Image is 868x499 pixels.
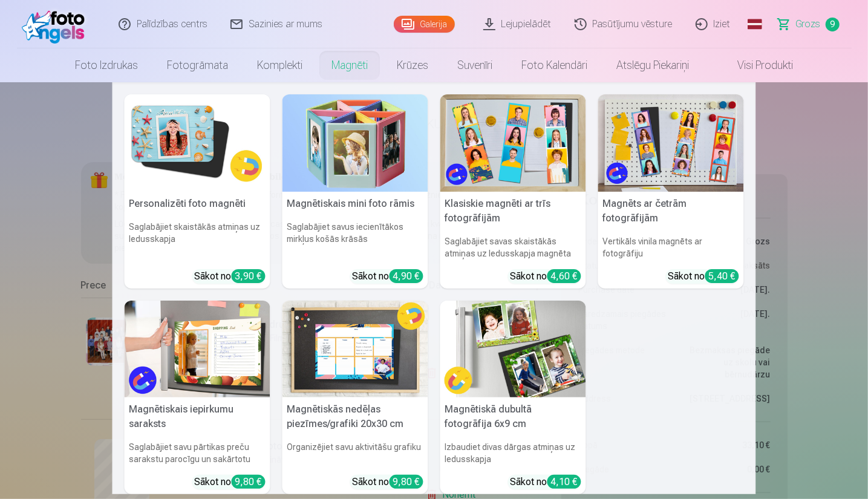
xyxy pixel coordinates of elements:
img: Magnētiskais iepirkumu saraksts [125,301,270,398]
img: /fa1 [22,5,91,44]
a: Klasiskie magnēti ar trīs fotogrāfijāmKlasiskie magnēti ar trīs fotogrāfijāmSaglabājiet savas ska... [440,94,586,289]
div: Sākot no [353,475,423,489]
img: Magnēts ar četrām fotogrāfijām [598,94,744,192]
h5: Personalizēti foto magnēti [125,192,270,216]
h5: Magnētiskā dubultā fotogrāfija 6x9 cm [440,397,586,436]
div: Sākot no [195,269,266,284]
h5: Magnētiskās nedēļas piezīmes/grafiki 20x30 cm [282,397,428,436]
div: 3,90 € [232,269,266,283]
a: Visi produkti [703,48,808,82]
a: Magnēts ar četrām fotogrāfijāmMagnēts ar četrām fotogrāfijāmVertikāls vinila magnēts ar fotogrāfi... [598,94,744,289]
a: Krūzes [382,48,443,82]
div: 4,10 € [547,475,581,489]
div: 9,80 € [232,475,266,489]
h5: Magnēts ar četrām fotogrāfijām [598,192,744,230]
a: Foto izdrukas [60,48,152,82]
a: Magnētiskais iepirkumu sarakstsMagnētiskais iepirkumu sarakstsSaglabājiet savu pārtikas preču sar... [125,301,270,495]
a: Personalizēti foto magnētiPersonalizēti foto magnētiSaglabājiet skaistākās atmiņas uz ledusskapja... [125,94,270,289]
a: Magnētiskais mini foto rāmisMagnētiskais mini foto rāmisSaglabājiet savus iecienītākos mirkļus ko... [282,94,428,289]
h6: Vertikāls vinila magnēts ar fotogrāfiju [598,230,744,264]
img: Magnētiskā dubultā fotogrāfija 6x9 cm [440,301,586,398]
span: 9 [826,18,840,31]
div: Sākot no [668,269,739,284]
h6: Saglabājiet savus iecienītākos mirkļus košās krāsās [282,216,428,264]
img: Klasiskie magnēti ar trīs fotogrāfijām [440,94,586,192]
div: 4,90 € [390,269,423,283]
a: Suvenīri [443,48,507,82]
div: Sākot no [195,475,266,489]
img: Magnētiskās nedēļas piezīmes/grafiki 20x30 cm [282,301,428,398]
h5: Klasiskie magnēti ar trīs fotogrāfijām [440,192,586,230]
div: 5,40 € [705,269,739,283]
a: Komplekti [243,48,317,82]
a: Magnēti [317,48,382,82]
a: Magnētiskās nedēļas piezīmes/grafiki 20x30 cmMagnētiskās nedēļas piezīmes/grafiki 20x30 cmOrganiz... [282,301,428,495]
a: Atslēgu piekariņi [602,48,703,82]
a: Fotogrāmata [152,48,243,82]
a: Foto kalendāri [507,48,602,82]
div: Sākot no [511,269,581,284]
h6: Organizējiet savu aktivitāšu grafiku [282,436,428,470]
h6: Izbaudiet divas dārgas atmiņas uz ledusskapja [440,436,586,470]
h5: Magnētiskais mini foto rāmis [282,192,428,216]
h6: Saglabājiet savas skaistākās atmiņas uz ledusskapja magnēta [440,230,586,264]
a: Galerija [394,16,455,33]
span: Grozs [796,17,821,31]
div: Sākot no [511,475,581,489]
a: Magnētiskā dubultā fotogrāfija 6x9 cmMagnētiskā dubultā fotogrāfija 6x9 cmIzbaudiet divas dārgas ... [440,301,586,495]
h6: Saglabājiet savu pārtikas preču sarakstu parocīgu un sakārtotu [125,436,270,470]
h5: Magnētiskais iepirkumu saraksts [125,397,270,436]
div: 9,80 € [390,475,423,489]
img: Personalizēti foto magnēti [125,94,270,192]
div: Sākot no [353,269,423,284]
div: 4,60 € [547,269,581,283]
img: Magnētiskais mini foto rāmis [282,94,428,192]
h6: Saglabājiet skaistākās atmiņas uz ledusskapja [125,216,270,264]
